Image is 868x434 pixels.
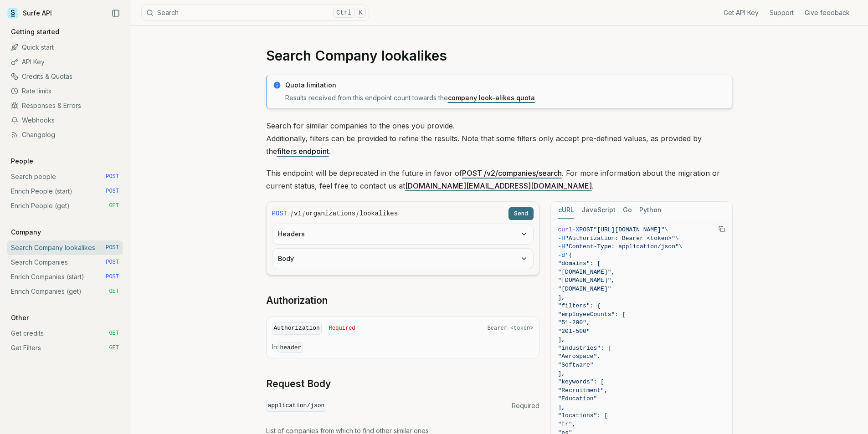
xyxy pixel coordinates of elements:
a: Quick start [7,40,123,55]
span: "employeeCounts": [ [558,311,626,318]
button: JavaScript [581,202,616,219]
a: Responses & Errors [7,98,123,113]
span: "[DOMAIN_NAME]", [558,277,615,284]
span: "[DOMAIN_NAME]", [558,269,615,276]
a: Credits & Quotas [7,69,123,84]
h1: Search Company lookalikes [266,47,733,64]
a: Get credits GET [7,326,123,341]
button: Copy Text [715,222,729,236]
a: Support [770,8,794,17]
span: "locations": [ [558,412,608,419]
span: '{ [565,252,572,259]
span: GET [109,288,119,295]
kbd: Ctrl [333,8,355,18]
span: "Aerospace", [558,353,601,360]
code: Authorization [272,322,322,335]
code: organizations [306,209,355,218]
button: Collapse Sidebar [109,6,123,20]
span: / [356,209,359,218]
span: ], [558,404,565,411]
a: filters endpoint [277,147,329,156]
span: GET [109,330,119,337]
span: / [303,209,305,218]
span: \ [665,226,668,233]
a: Surfe API [7,6,52,20]
a: Search Company lookalikes POST [7,240,123,255]
code: v1 [294,209,302,218]
p: In: [272,342,534,352]
a: [DOMAIN_NAME][EMAIL_ADDRESS][DOMAIN_NAME] [405,181,592,190]
p: Results received from this endpoint count towards the [285,93,727,102]
span: / [291,209,293,218]
a: Changelog [7,128,123,142]
p: Company [7,228,45,237]
a: company look-alikes quota [448,94,535,102]
span: "domains": [ [558,260,601,267]
span: Bearer <token> [488,325,534,332]
a: Enrich Companies (get) GET [7,284,123,299]
code: application/json [266,400,327,412]
span: "[DOMAIN_NAME]" [558,286,611,292]
span: \ [679,243,683,250]
span: "fr", [558,421,576,428]
span: "[URL][DOMAIN_NAME]" [594,226,665,233]
a: Webhooks [7,113,123,128]
span: POST [272,209,288,218]
span: curl [558,226,572,233]
a: Rate limits [7,84,123,98]
p: Getting started [7,27,63,36]
span: "Software" [558,362,594,368]
a: Give feedback [805,8,850,17]
code: header [278,342,303,353]
a: Search people POST [7,169,123,184]
button: SearchCtrlK [141,5,369,21]
a: POST /v2/companies/search [462,168,562,178]
span: "Content-Type: application/json" [565,243,679,250]
button: Send [508,207,534,220]
a: Enrich People (get) GET [7,199,123,213]
span: Required [329,325,355,332]
span: POST [106,244,119,251]
span: "51-200", [558,319,590,326]
span: "filters": { [558,302,601,309]
a: Enrich Companies (start) POST [7,270,123,284]
span: POST [106,188,119,195]
span: ], [558,370,565,377]
a: Search Companies POST [7,255,123,270]
span: Required [512,401,539,410]
span: -X [572,226,580,233]
button: Body [272,249,533,269]
span: POST [579,226,593,233]
span: GET [109,202,119,209]
span: \ [675,235,679,242]
span: -H [558,235,565,242]
span: GET [109,344,119,352]
a: Enrich People (start) POST [7,184,123,199]
p: Other [7,313,32,322]
a: Request Body [266,378,331,390]
a: Get Filters GET [7,341,123,355]
p: Quota limitation [285,81,727,90]
span: -d [558,252,565,259]
span: "201-500" [558,328,590,335]
span: "industries": [ [558,345,611,352]
button: Headers [272,224,533,244]
button: Python [639,202,662,219]
span: -H [558,243,565,250]
a: API Key [7,55,123,69]
code: lookalikes [360,209,398,218]
span: POST [106,273,119,281]
kbd: K [356,8,366,18]
p: People [7,157,37,166]
p: Search for similar companies to the ones you provide. Additionally, filters can be provided to re... [266,119,733,158]
button: Go [623,202,632,219]
a: Authorization [266,294,328,307]
span: POST [106,173,119,180]
span: "Authorization: Bearer <token>" [565,235,675,242]
span: "Recruitment", [558,387,608,394]
span: ], [558,294,565,301]
button: cURL [558,202,574,219]
span: "Education" [558,395,597,402]
span: ], [558,336,565,343]
span: POST [106,259,119,266]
